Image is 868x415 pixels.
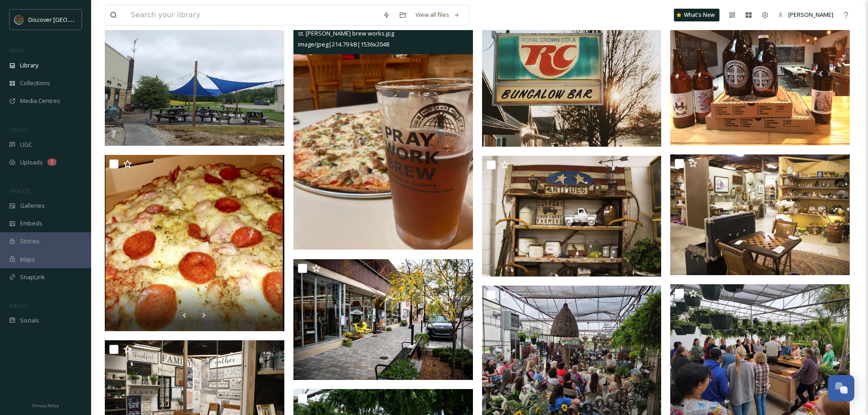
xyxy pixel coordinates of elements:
span: Discover [GEOGRAPHIC_DATA][US_STATE] [28,15,142,24]
span: MEDIA [9,47,25,54]
span: image/jpeg | 214.79 kB | 1536 x 2048 [298,40,389,48]
span: Media Centres [20,97,60,105]
a: What's New [674,9,719,21]
img: bungalow.jpg [482,10,663,147]
span: Collections [20,79,50,87]
span: st. [PERSON_NAME] brew works.jpg [298,29,394,37]
span: Uploads [20,158,43,167]
a: [PERSON_NAME] [773,6,838,24]
img: DSC_2003.jpg [293,259,475,380]
span: WIDGETS [9,187,30,194]
img: st. benedicts brew works.jpg [293,10,473,250]
span: SnapLink [20,273,45,282]
span: Socials [20,316,39,325]
span: SOCIALS [9,302,27,309]
div: 1 [47,159,56,166]
span: Galleries [20,201,45,210]
span: Privacy Policy [32,403,59,409]
img: st benedicts brewery.jpg [670,10,850,145]
img: st benedicts brew works Outside Dining.png [105,10,286,145]
span: Embeds [20,219,42,228]
span: Stories [20,237,40,246]
span: [PERSON_NAME] [788,10,833,19]
img: Ferdinand-Antique-Emporium (11).jpg [482,156,663,277]
span: COLLECT [9,126,29,133]
img: Monte's Pizza.JPG [105,155,286,332]
button: Open Chat [828,375,854,401]
input: Search your library [126,5,378,25]
span: UGC [20,140,32,149]
img: Ferdinand-Antique-Emporium (15).jpg [670,154,852,276]
a: View all files [411,6,464,24]
a: Privacy Policy [32,400,59,410]
span: Maps [20,255,35,264]
span: Library [20,61,38,70]
img: SIN-logo.svg [15,15,24,24]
